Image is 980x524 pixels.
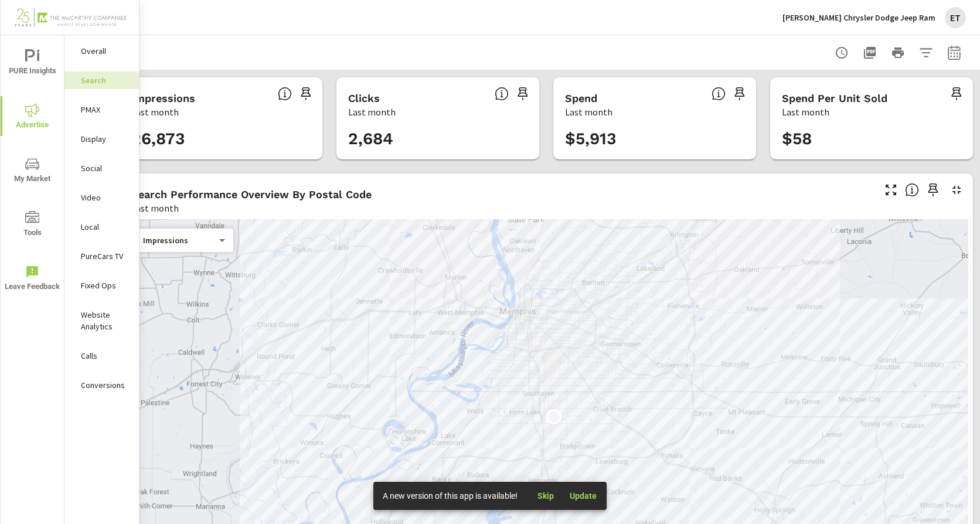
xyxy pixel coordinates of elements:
[348,129,528,149] h3: 2,684
[945,7,966,28] div: ET
[782,105,829,119] p: Last month
[81,74,130,86] p: Search
[730,84,749,103] span: Save this to your personalized report
[64,218,139,236] div: Local
[782,92,887,104] h5: Spend Per Unit Sold
[4,265,60,294] span: Leave Feedback
[64,277,139,294] div: Fixed Ops
[1,35,64,305] div: nav menu
[81,104,130,115] p: PMAX
[569,491,597,501] span: Update
[882,181,900,199] button: Make Fullscreen
[564,486,602,505] button: Update
[4,103,60,132] span: Advertise
[81,162,130,174] p: Social
[64,159,139,177] div: Social
[143,235,215,246] p: Impressions
[383,491,518,501] span: A new version of this app is available!
[297,84,315,103] span: Save this to your personalized report
[81,133,130,145] p: Display
[348,105,396,119] p: Last month
[4,157,60,186] span: My Market
[532,491,560,501] span: Skip
[782,12,935,23] p: [PERSON_NAME] Chrysler Dodge Jeep Ram
[64,42,139,60] div: Overall
[64,72,139,89] div: Search
[131,92,195,104] h5: Impressions
[858,41,882,64] button: "Export Report to PDF"
[4,211,60,240] span: Tools
[565,129,744,149] h3: $5,913
[134,235,224,246] div: Impressions
[4,49,60,78] span: PURE Insights
[64,347,139,365] div: Calls
[924,181,942,199] span: Save this to your personalized report
[131,201,179,215] p: Last month
[81,379,130,391] p: Conversions
[348,92,380,104] h5: Clicks
[64,130,139,148] div: Display
[64,101,139,118] div: PMAX
[565,92,597,104] h5: Spend
[782,129,961,149] h3: $58
[81,192,130,203] p: Video
[81,309,130,332] p: Website Analytics
[712,87,726,101] span: The amount of money spent on advertising during the period.
[886,41,910,64] button: Print Report
[64,247,139,265] div: PureCars TV
[131,105,179,119] p: Last month
[64,306,139,335] div: Website Analytics
[947,181,966,199] button: Minimize Widget
[905,183,919,197] span: Understand Search performance data by postal code. Individual postal codes can be selected and ex...
[81,350,130,362] p: Calls
[64,376,139,394] div: Conversions
[81,280,130,291] p: Fixed Ops
[565,105,612,119] p: Last month
[947,84,966,103] span: Save this to your personalized report
[81,45,130,57] p: Overall
[81,221,130,233] p: Local
[81,250,130,262] p: PureCars TV
[527,486,564,505] button: Skip
[495,87,509,101] span: The number of times an ad was clicked by a consumer.
[64,189,139,206] div: Video
[942,41,966,64] button: Select Date Range
[513,84,532,103] span: Save this to your personalized report
[278,87,292,101] span: The number of times an ad was shown on your behalf.
[131,129,311,149] h3: 26,873
[131,188,372,200] h5: Search Performance Overview By Postal Code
